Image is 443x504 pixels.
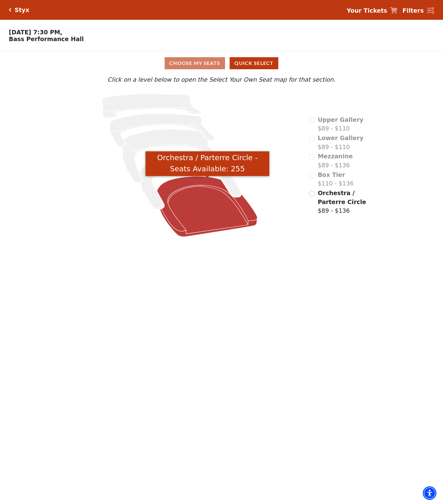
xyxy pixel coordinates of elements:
[318,116,364,123] span: Upper Gallery
[318,152,353,169] label: $89 - $136
[309,191,315,197] input: Orchestra / Parterre Circle$89 - $136
[318,190,366,205] span: Orchestra / Parterre Circle
[318,134,364,151] label: $89 - $110
[347,6,397,15] a: Your Tickets
[110,113,215,147] path: Lower Gallery - Seats Available: 0
[230,57,278,69] button: Quick Select
[402,6,434,15] a: Filters
[318,171,345,178] span: Box Tier
[145,151,269,176] div: Orchestra / Parterre Circle - Seats Available: 255
[15,6,29,14] h5: Styx
[402,7,424,14] strong: Filters
[318,170,354,188] label: $110 - $136
[157,177,258,237] path: Orchestra / Parterre Circle - Seats Available: 255
[318,153,353,160] span: Mezzanine
[423,486,436,500] div: Accessibility Menu
[318,189,383,215] label: $89 - $136
[102,94,202,118] path: Upper Gallery - Seats Available: 0
[60,75,383,84] p: Click on a level below to open the Select Your Own Seat map for that section.
[318,135,364,141] span: Lower Gallery
[9,8,12,12] a: Click here to go back to filters
[318,115,364,133] label: $89 - $110
[347,7,387,14] strong: Your Tickets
